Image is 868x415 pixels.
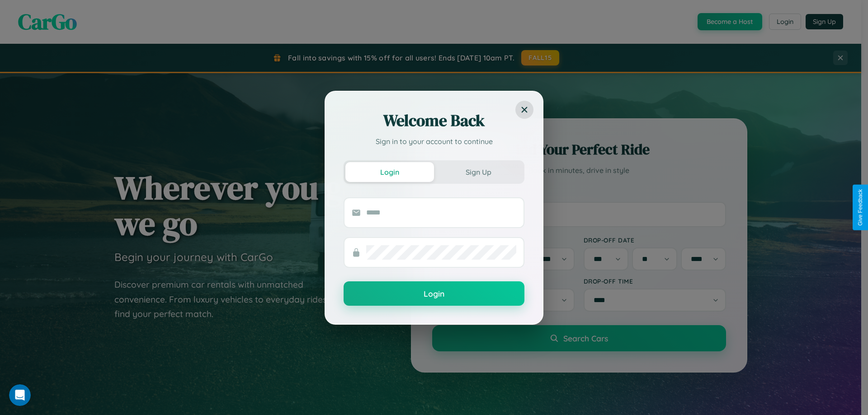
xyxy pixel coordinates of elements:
[434,162,523,182] button: Sign Up
[857,189,863,226] div: Give Feedback
[344,281,524,306] button: Login
[344,136,524,147] p: Sign in to your account to continue
[345,162,434,182] button: Login
[9,384,31,406] iframe: Intercom live chat
[344,110,524,131] h2: Welcome Back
